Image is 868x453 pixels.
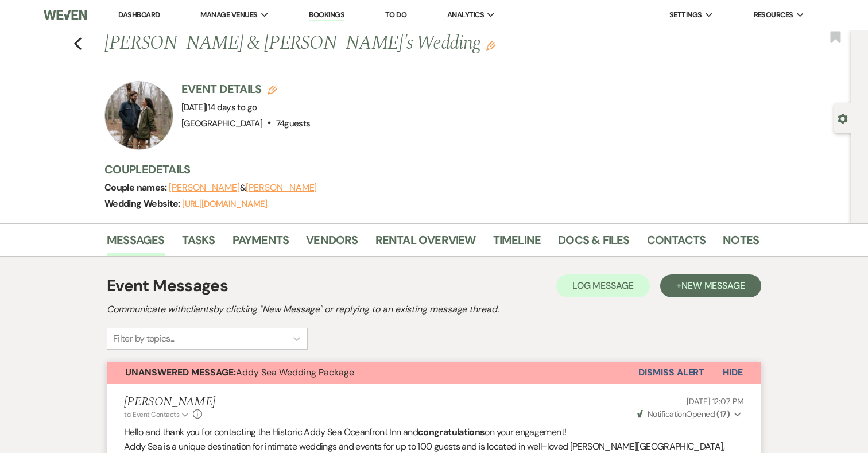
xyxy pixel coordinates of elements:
span: Analytics [447,9,484,21]
a: [URL][DOMAIN_NAME] [182,198,267,210]
strong: Unanswered Message: [125,366,236,378]
span: to: Event Contacts [124,410,179,419]
h2: Communicate with clients by clicking "New Message" or replying to an existing message thread. [107,303,761,316]
a: Payments [232,231,289,256]
img: Weven Logo [44,3,87,27]
a: Vendors [306,231,358,256]
a: Rental Overview [375,231,476,256]
h1: Event Messages [107,274,228,298]
h1: [PERSON_NAME] & [PERSON_NAME]'s Wedding [104,30,619,57]
button: Edit [486,40,495,51]
div: Filter by topics... [113,332,175,346]
span: 14 days to go [208,102,257,113]
strong: congratulations [418,426,485,438]
button: Log Message [556,274,650,297]
h3: Event Details [181,81,310,97]
button: to: Event Contacts [124,409,190,420]
p: Hello and thank you for contacting the Historic Addy Sea Oceanfront Inn and on your engagement! [124,425,744,440]
button: Unanswered Message:Addy Sea Wedding Package [107,362,638,384]
button: Dismiss Alert [638,362,704,384]
button: Hide [704,362,761,384]
button: [PERSON_NAME] [169,183,240,192]
span: [DATE] [181,102,257,113]
a: Contacts [647,231,706,256]
span: Addy Sea Wedding Package [125,366,354,378]
a: Docs & Files [558,231,629,256]
a: Bookings [309,10,344,21]
a: Messages [107,231,165,256]
button: [PERSON_NAME] [246,183,317,192]
span: Couple names: [104,181,169,193]
span: Opened [637,409,730,419]
span: Notification [648,409,686,419]
strong: ( 17 ) [716,409,730,419]
span: Settings [669,9,702,21]
span: Resources [754,9,793,21]
a: Notes [723,231,759,256]
a: Tasks [182,231,215,256]
button: Open lead details [838,113,848,123]
span: 74 guests [276,118,311,129]
span: & [169,182,317,193]
h5: [PERSON_NAME] [124,395,215,409]
a: Timeline [493,231,541,256]
span: | [206,102,257,113]
button: +New Message [660,274,761,297]
span: Log Message [572,280,634,292]
a: To Do [385,10,406,20]
span: Hide [723,366,743,378]
span: [GEOGRAPHIC_DATA] [181,118,262,129]
span: Manage Venues [200,9,257,21]
span: Wedding Website: [104,198,182,210]
button: NotificationOpened (17) [635,408,744,420]
span: [DATE] 12:07 PM [687,396,744,406]
h3: Couple Details [104,161,747,177]
a: Dashboard [118,10,160,20]
span: New Message [681,280,745,292]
